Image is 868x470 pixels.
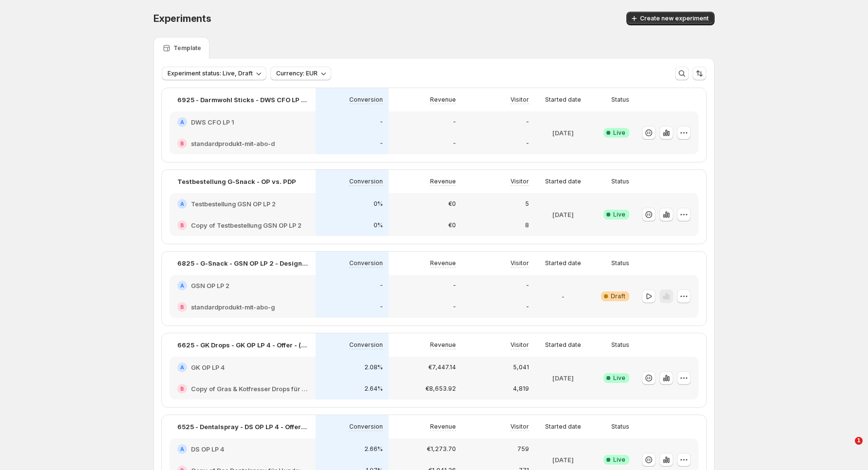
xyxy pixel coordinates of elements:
p: €0 [448,200,456,208]
p: 0% [374,200,383,208]
h2: B [180,222,184,228]
p: Started date [545,96,581,104]
iframe: Intercom live chat [835,437,858,460]
span: Live [613,374,625,382]
p: 2.64% [364,385,383,393]
p: €7,447.14 [428,363,456,371]
p: Visitor [510,259,529,267]
p: - [380,140,383,147]
h2: B [180,141,184,146]
p: €1,273.70 [427,445,456,453]
p: - [380,118,383,126]
p: Revenue [430,96,456,104]
p: - [380,282,383,289]
p: - [380,303,383,311]
h2: Copy of Gras & Kotfresser Drops für Hunde: Jetzt Neukunden Deal sichern!-v1 [191,384,308,394]
p: Started date [545,423,581,431]
p: Testbestellung G-Snack - OP vs. PDP [177,177,296,186]
p: Status [611,178,629,185]
p: Revenue [430,423,456,431]
p: 4,819 [513,385,529,393]
p: [DATE] [552,128,574,138]
p: Status [611,259,629,267]
p: [DATE] [552,455,574,465]
p: Status [611,96,629,104]
p: 6825 - G-Snack - GSN OP LP 2 - Design - OP 2 vs. PDP [177,258,308,268]
p: - [526,303,529,311]
span: Experiments [153,13,211,24]
p: - [453,303,456,311]
h2: Testbestellung GSN OP LP 2 [191,199,276,209]
span: Experiment status: Live, Draft [168,70,253,77]
p: - [453,118,456,126]
p: Conversion [349,423,383,431]
p: 2.66% [364,445,383,453]
p: - [526,140,529,147]
p: 0% [374,221,383,229]
p: Started date [545,341,581,349]
h2: standardprodukt-mit-abo-g [191,302,275,312]
p: 759 [517,445,529,453]
h2: GSN OP LP 2 [191,281,229,290]
p: Revenue [430,259,456,267]
span: Live [613,211,625,218]
button: Currency: EUR [270,67,331,80]
p: 8 [525,221,529,229]
h2: standardprodukt-mit-abo-d [191,139,275,148]
p: Visitor [510,96,529,104]
p: - [526,118,529,126]
p: [DATE] [552,210,574,219]
p: Started date [545,178,581,185]
p: €0 [448,221,456,229]
p: Revenue [430,178,456,185]
h2: A [180,446,184,452]
h2: A [180,201,184,207]
button: Sort the results [693,67,706,80]
h2: DS OP LP 4 [191,444,224,454]
p: 2.08% [364,363,383,371]
p: - [453,282,456,289]
p: Template [173,44,201,52]
p: Visitor [510,341,529,349]
p: - [562,291,565,301]
p: Conversion [349,259,383,267]
p: Revenue [430,341,456,349]
p: Visitor [510,178,529,185]
p: Conversion [349,178,383,185]
p: [DATE] [552,373,574,383]
h2: B [180,386,184,392]
p: 6925 - Darmwohl Sticks - DWS CFO LP 1 - Offer - CFO vs. Standard [177,95,308,105]
p: Status [611,423,629,431]
button: Create new experiment [626,12,715,25]
p: 6525 - Dentalspray - DS OP LP 4 - Offer - (1,3,6) vs. (1,3 für 2,6) [177,422,308,432]
p: - [453,140,456,147]
h2: DWS CFO LP 1 [191,117,234,127]
span: Live [613,129,625,137]
span: Create new experiment [640,15,709,22]
h2: A [180,364,184,370]
p: 6625 - GK Drops - GK OP LP 4 - Offer - (1,3,6) vs. (1,3 für 2,6) [177,340,308,350]
p: Conversion [349,341,383,349]
p: 5 [525,200,529,208]
h2: A [180,119,184,125]
span: 1 [855,437,863,445]
span: Draft [611,292,625,300]
p: Conversion [349,96,383,104]
p: Status [611,341,629,349]
p: 5,041 [513,363,529,371]
span: Currency: EUR [276,70,318,77]
p: - [526,282,529,289]
p: Started date [545,259,581,267]
span: Live [613,456,625,464]
button: Experiment status: Live, Draft [162,67,266,80]
h2: A [180,283,184,289]
h2: Copy of Testbestellung GSN OP LP 2 [191,220,302,230]
h2: GK OP LP 4 [191,362,225,372]
p: €8,653.92 [425,385,456,393]
h2: B [180,304,184,310]
p: Visitor [510,423,529,431]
